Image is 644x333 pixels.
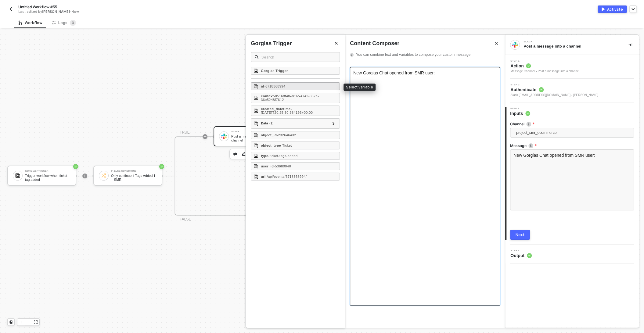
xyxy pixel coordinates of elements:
[510,87,598,93] span: Authenticate
[264,84,286,88] span: - 6718368994
[505,107,639,240] div: Step 3Inputs Channelicon-infoproject_smr_ecommerceMessageicon-infoNew Gorgias Chat opened from SM...
[261,94,274,98] strong: context
[254,68,258,73] img: Gorgias Trigger
[261,121,273,126] div: Data
[261,164,274,168] strong: user_id
[254,133,258,138] img: object_id
[510,110,530,116] span: Inputs
[261,154,268,158] strong: type
[628,43,632,47] span: icon-collapse-right
[516,128,630,137] span: project_smr_ecommerce
[7,5,15,13] button: back
[261,144,281,147] strong: object_type
[261,175,265,178] strong: uri
[261,69,288,73] strong: Gorgias Trigger
[344,84,376,91] div: Select variable
[19,320,23,324] span: icon-play
[528,143,533,148] img: icon-info
[510,143,634,148] label: Message
[510,121,634,127] label: Channel
[269,121,273,126] span: ( 1 )
[526,122,531,127] img: icon-info
[18,4,57,9] span: Untitled Workflow #55
[261,84,264,88] strong: id
[261,107,313,114] span: - [DATE]T20:25:30.984193+00:00
[9,7,13,12] img: back
[42,9,70,14] span: [PERSON_NAME]
[356,52,498,57] span: You can combine text and variables to compose your custom message.
[268,154,297,158] span: - ticket-tags-added
[598,5,627,13] button: activateActivate
[255,55,258,59] img: search
[254,153,258,158] img: type
[261,133,277,137] strong: object_id
[493,40,500,47] button: Close
[510,252,532,259] span: Output
[505,84,639,98] div: Step 2Authenticate Slack [EMAIL_ADDRESS][DOMAIN_NAME] - [PERSON_NAME]
[34,320,38,324] span: icon-expand
[510,107,530,110] span: Step 3
[353,70,435,75] span: New Gorgias Chat opened from SMR user:
[510,60,579,62] span: Step 1
[254,164,258,169] img: user_id
[513,153,595,158] span: New Gorgias Chat opened from SMR user:
[254,108,258,113] img: created_datetime
[607,7,623,12] div: Activate
[350,40,399,47] span: Content Composer
[27,320,30,324] span: icon-minus
[510,84,598,86] span: Step 2
[512,42,518,48] img: integration-icon
[18,9,308,14] div: Last edited by - Now
[510,93,598,98] span: Slack [EMAIL_ADDRESS][DOMAIN_NAME] - [PERSON_NAME]
[510,63,579,69] span: Action
[510,249,532,252] span: Step 4
[516,232,525,237] div: Next
[254,84,258,89] img: id
[265,175,307,178] span: - /api/events/6718368994/
[277,133,296,137] span: - 232646432
[602,7,605,11] img: activate
[52,20,76,26] div: Logs
[261,54,336,60] input: Search
[523,41,615,43] div: Slack
[254,174,258,179] img: uri
[19,20,42,25] div: Workflow
[254,143,258,148] img: object_type
[254,121,258,126] img: data
[523,44,619,49] div: Post a message into a channel
[70,20,76,26] sup: 0
[281,144,292,147] span: - Ticket
[254,95,258,100] img: context
[274,164,291,168] span: - 53680040
[261,94,319,102] span: - 85168f48-a81c-4742-837e-36e5248f7612
[505,249,639,259] div: Step 4Output
[510,69,579,74] div: Message Channel - Post a message into a channel
[510,230,530,240] button: Next
[251,40,292,47] div: Gorgias Trigger
[333,40,340,47] button: Close
[505,60,639,74] div: Step 1Action Message Channel - Post a message into a channel
[261,107,291,111] strong: created_datetime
